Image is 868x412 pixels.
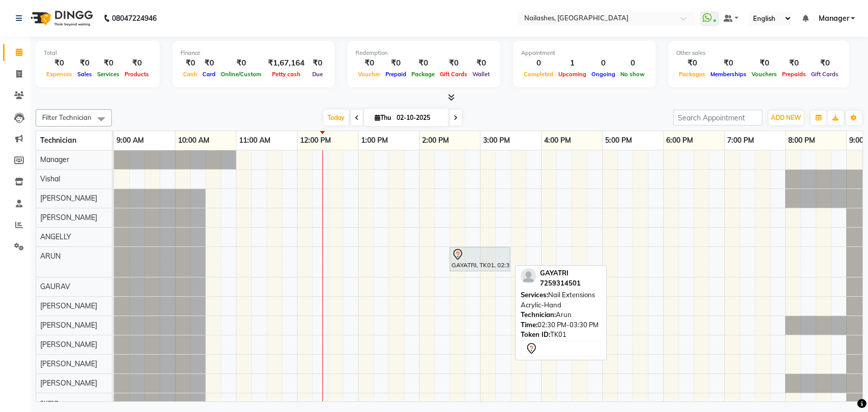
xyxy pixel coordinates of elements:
[708,71,749,78] span: Memberships
[218,71,264,78] span: Online/Custom
[42,113,92,121] span: Filter Technician
[323,110,349,125] span: Today
[297,133,334,148] a: 12:00 PM
[181,57,200,69] div: ₹0
[95,71,122,78] span: Services
[181,49,326,57] div: Finance
[40,194,97,203] span: [PERSON_NAME]
[44,49,152,57] div: Total
[780,57,809,69] div: ₹0
[470,57,492,69] div: ₹0
[218,57,264,69] div: ₹0
[676,49,841,57] div: Other sales
[589,71,618,78] span: Ongoing
[40,359,97,368] span: [PERSON_NAME]
[809,71,841,78] span: Gift Cards
[40,174,60,183] span: Vishal
[481,133,513,148] a: 3:00 PM
[40,378,97,388] span: [PERSON_NAME]
[26,4,96,33] img: logo
[809,57,841,69] div: ₹0
[75,57,95,69] div: ₹0
[603,133,635,148] a: 5:00 PM
[355,57,383,69] div: ₹0
[451,248,509,270] div: GAYATRI, TK01, 02:30 PM-03:30 PM, Nail Extensions Acrylic-Hand
[521,330,550,338] span: Token ID:
[44,71,75,78] span: Expenses
[521,71,556,78] span: Completed
[556,57,589,69] div: 1
[521,268,536,283] img: profile
[40,282,70,291] span: GAURAV
[40,340,97,349] span: [PERSON_NAME]
[673,110,762,125] input: Search Appointment
[358,133,391,148] a: 1:00 PM
[771,114,801,121] span: ADD NEW
[470,71,492,78] span: Wallet
[521,49,647,57] div: Appointment
[40,213,97,222] span: [PERSON_NAME]
[122,57,152,69] div: ₹0
[725,133,757,148] a: 7:00 PM
[437,57,470,69] div: ₹0
[264,57,309,69] div: ₹1,67,164
[355,71,383,78] span: Voucher
[540,278,581,289] div: 7259314501
[618,71,647,78] span: No show
[114,133,146,148] a: 9:00 AM
[310,71,325,78] span: Due
[708,57,749,69] div: ₹0
[542,133,574,148] a: 4:00 PM
[394,110,444,125] input: 2025-10-02
[383,71,409,78] span: Prepaid
[112,4,157,33] b: 08047224946
[521,310,556,319] span: Technician:
[521,330,601,340] div: TK01
[420,133,452,148] a: 2:00 PM
[521,291,595,309] span: Nail Extensions Acrylic-Hand
[589,57,618,69] div: 0
[664,133,696,148] a: 6:00 PM
[40,136,76,145] span: Technician
[383,57,409,69] div: ₹0
[521,310,601,320] div: Arun
[40,301,97,310] span: [PERSON_NAME]
[780,71,809,78] span: Prepaids
[40,321,97,330] span: [PERSON_NAME]
[786,133,818,148] a: 8:00 PM
[768,111,803,125] button: ADD NEW
[437,71,470,78] span: Gift Cards
[540,269,568,277] span: GAYATRI
[200,57,218,69] div: ₹0
[181,71,200,78] span: Cash
[75,71,95,78] span: Sales
[818,13,849,24] span: Manager
[236,133,273,148] a: 11:00 AM
[521,57,556,69] div: 0
[521,320,601,330] div: 02:30 PM-03:30 PM
[355,49,492,57] div: Redemption
[676,57,708,69] div: ₹0
[556,71,589,78] span: Upcoming
[409,57,437,69] div: ₹0
[44,57,75,69] div: ₹0
[270,71,303,78] span: Petty cash
[749,57,780,69] div: ₹0
[521,291,548,299] span: Services:
[521,321,537,329] span: Time:
[40,398,58,407] span: suma
[40,251,61,261] span: ARUN
[95,57,122,69] div: ₹0
[309,57,326,69] div: ₹0
[200,71,218,78] span: Card
[618,57,647,69] div: 0
[409,71,437,78] span: Package
[40,155,69,164] span: Manager
[40,232,71,241] span: ANGELLY
[175,133,212,148] a: 10:00 AM
[122,71,152,78] span: Products
[749,71,780,78] span: Vouchers
[372,114,394,121] span: Thu
[676,71,708,78] span: Packages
